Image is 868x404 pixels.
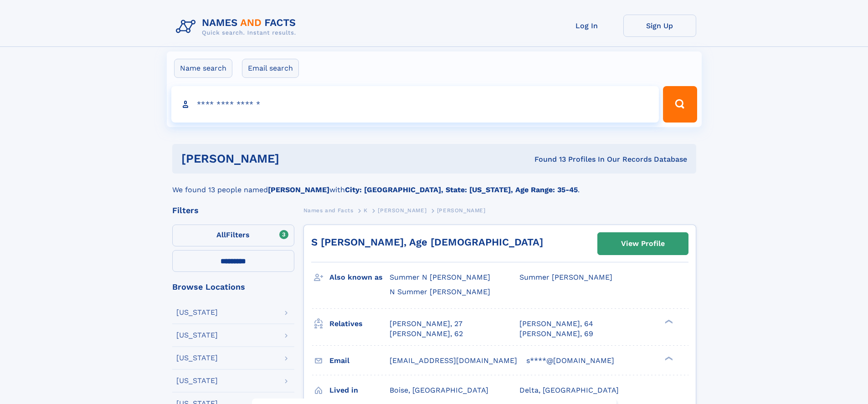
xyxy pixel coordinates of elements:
div: Filters [172,206,294,215]
span: [PERSON_NAME] [437,207,486,214]
span: Summer [PERSON_NAME] [519,273,612,281]
h1: [PERSON_NAME] [181,153,407,164]
span: N Summer [PERSON_NAME] [390,287,490,296]
h3: Also known as [329,270,390,285]
a: Sign Up [623,15,696,37]
a: S [PERSON_NAME], Age [DEMOGRAPHIC_DATA] [311,236,543,248]
div: Browse Locations [172,283,294,291]
img: Logo Names and Facts [172,15,303,39]
div: [US_STATE] [176,332,218,339]
a: K [364,205,368,216]
span: Summer N [PERSON_NAME] [390,273,490,281]
h3: Email [329,353,390,368]
span: [PERSON_NAME] [378,207,426,214]
button: Search Button [663,86,697,123]
a: Log In [550,15,623,37]
a: [PERSON_NAME], 27 [390,319,462,329]
span: K [364,207,368,214]
div: Found 13 Profiles In Our Records Database [407,154,687,164]
div: ❯ [663,355,673,361]
span: All [216,230,226,239]
span: Delta, [GEOGRAPHIC_DATA] [519,386,619,394]
div: We found 13 people named with . [172,174,696,195]
div: [US_STATE] [176,354,218,362]
a: [PERSON_NAME] [378,205,426,216]
h3: Lived in [329,383,390,398]
div: ❯ [663,318,673,324]
b: City: [GEOGRAPHIC_DATA], State: [US_STATE], Age Range: 35-45 [345,185,578,194]
a: View Profile [598,233,688,255]
span: [EMAIL_ADDRESS][DOMAIN_NAME] [390,356,517,365]
a: [PERSON_NAME], 62 [390,329,463,339]
b: [PERSON_NAME] [268,185,329,194]
h3: Relatives [329,316,390,332]
div: View Profile [621,233,665,254]
span: Boise, [GEOGRAPHIC_DATA] [390,386,488,394]
a: Names and Facts [303,205,354,216]
a: [PERSON_NAME], 69 [519,329,593,339]
input: search input [171,86,659,123]
label: Email search [242,59,299,78]
div: [US_STATE] [176,377,218,384]
a: [PERSON_NAME], 64 [519,319,593,329]
label: Name search [174,59,232,78]
label: Filters [172,225,294,246]
div: [US_STATE] [176,309,218,316]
